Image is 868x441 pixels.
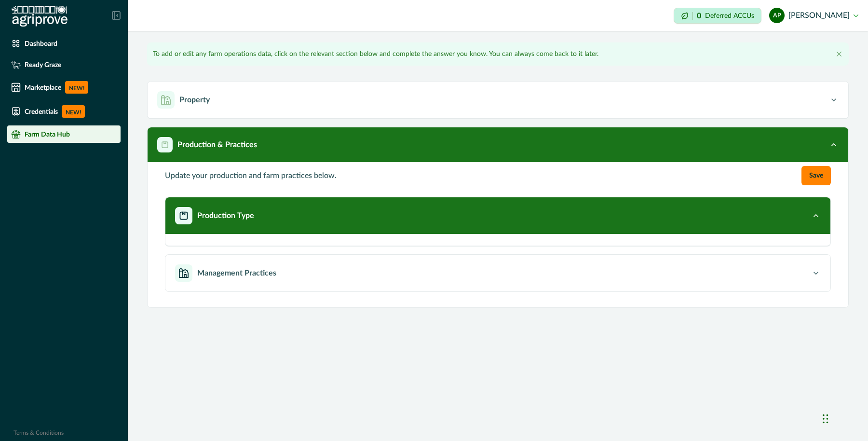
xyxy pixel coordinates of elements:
[12,6,68,27] img: Logo
[177,139,257,151] p: Production & Practices
[697,12,701,20] p: 0
[165,255,830,291] button: Management Practices
[25,130,70,138] p: Farm Data Hub
[705,12,754,19] p: Deferred ACCUs
[14,430,64,436] a: Terms & Conditions
[833,48,845,60] button: Close
[165,170,337,181] p: Update your production and farm practices below.
[197,210,254,221] p: Production Type
[148,82,848,118] button: Property
[801,166,831,185] button: Save
[153,49,598,59] p: To add or edit any farm operations data, click on the relevant section below and complete the ans...
[62,105,85,118] p: NEW!
[25,61,61,69] p: Ready Graze
[7,125,121,143] a: Farm Data Hub
[7,77,121,97] a: MarketplaceNEW!
[65,81,88,94] p: NEW!
[25,83,61,91] p: Marketplace
[165,234,830,246] div: Production Type
[25,40,57,47] p: Dashboard
[823,404,828,433] div: Drag
[820,395,868,441] iframe: Chat Widget
[165,197,830,234] button: Production Type
[25,108,58,115] p: Credentials
[179,94,210,106] p: Property
[7,56,121,73] a: Ready Graze
[148,162,848,307] div: Production & Practices
[7,35,121,52] a: Dashboard
[148,127,848,162] button: Production & Practices
[7,101,121,122] a: CredentialsNEW!
[769,4,858,27] button: adeline pratiika[PERSON_NAME]
[197,267,276,279] p: Management Practices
